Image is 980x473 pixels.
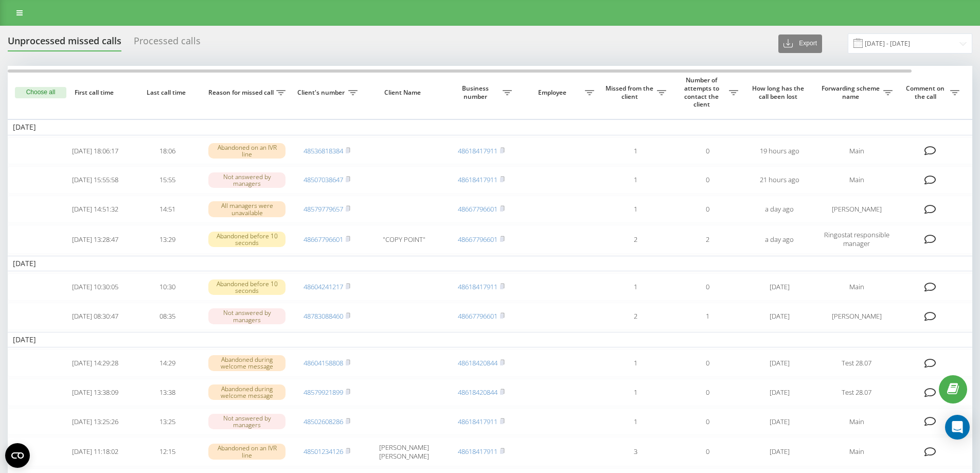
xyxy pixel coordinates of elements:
[743,349,815,377] td: [DATE]
[599,225,671,254] td: 2
[131,137,203,165] td: 18:06
[208,355,286,371] div: Abandoned during welcome message
[671,273,743,301] td: 0
[208,201,286,217] div: All managers were unavailable
[208,143,286,159] div: Abandoned on an IVR line
[304,204,343,214] a: 48579779657
[458,146,497,155] a: 48618417911
[59,137,131,165] td: [DATE] 18:06:17
[671,349,743,377] td: 0
[458,388,497,397] a: 48618420844
[815,437,898,466] td: Main
[59,408,131,435] td: [DATE] 13:25:26
[815,303,898,330] td: [PERSON_NAME]
[743,196,815,223] td: a day ago
[522,89,585,97] span: Employee
[59,166,131,194] td: [DATE] 15:55:58
[59,196,131,223] td: [DATE] 14:51:32
[8,36,121,51] div: Unprocessed missed calls
[743,408,815,435] td: [DATE]
[450,84,503,100] span: Business number
[815,196,898,223] td: [PERSON_NAME]
[599,196,671,223] td: 1
[815,166,898,194] td: Main
[599,408,671,435] td: 1
[671,408,743,435] td: 0
[15,87,66,98] button: Choose all
[599,303,671,330] td: 2
[945,415,970,440] div: Open Intercom Messenger
[208,444,286,459] div: Abandoned on an IVR line
[208,384,286,400] div: Abandoned during welcome message
[304,235,343,244] a: 48667796601
[599,437,671,466] td: 3
[743,137,815,165] td: 19 hours ago
[208,232,286,247] div: Abandoned before 10 seconds
[815,137,898,165] td: Main
[134,36,201,51] div: Processed calls
[671,137,743,165] td: 0
[743,166,815,194] td: 21 hours ago
[743,225,815,254] td: a day ago
[59,349,131,377] td: [DATE] 14:29:28
[821,84,883,100] span: Forwarding scheme name
[59,379,131,406] td: [DATE] 13:38:09
[5,443,30,468] button: Open CMP widget
[208,279,286,295] div: Abandoned before 10 seconds
[208,414,286,429] div: Not answered by managers
[304,311,343,321] a: 48783088460
[304,417,343,426] a: 48502608286
[671,437,743,466] td: 0
[131,379,203,406] td: 13:38
[815,225,898,254] td: Ringostat responsible manager
[458,447,497,456] a: 48618417911
[599,349,671,377] td: 1
[743,303,815,330] td: [DATE]
[458,175,497,184] a: 48618417911
[139,89,195,97] span: Last call time
[131,303,203,330] td: 08:35
[671,303,743,330] td: 1
[815,349,898,377] td: Test 28.07
[743,437,815,466] td: [DATE]
[458,311,497,321] a: 48667796601
[671,196,743,223] td: 0
[458,282,497,291] a: 48618417911
[815,273,898,301] td: Main
[458,417,497,426] a: 48618417911
[304,146,343,155] a: 48536818384
[752,84,807,100] span: How long has the call been lost
[131,437,203,466] td: 12:15
[208,172,286,188] div: Not answered by managers
[671,379,743,406] td: 0
[304,358,343,367] a: 48604158808
[903,84,950,100] span: Comment on the call
[59,303,131,330] td: [DATE] 08:30:47
[59,273,131,301] td: [DATE] 10:30:05
[59,225,131,254] td: [DATE] 13:28:47
[676,76,729,108] span: Number of attempts to contact the client
[371,89,436,97] span: Client Name
[208,308,286,324] div: Not answered by managers
[671,225,743,254] td: 2
[458,235,497,244] a: 48667796601
[131,273,203,301] td: 10:30
[131,196,203,223] td: 14:51
[458,204,497,214] a: 48667796601
[131,349,203,377] td: 14:29
[131,166,203,194] td: 15:55
[671,166,743,194] td: 0
[815,408,898,435] td: Main
[131,408,203,435] td: 13:25
[815,379,898,406] td: Test 28.07
[304,388,343,397] a: 48579921899
[743,273,815,301] td: [DATE]
[208,89,276,97] span: Reason for missed call
[599,166,671,194] td: 1
[604,84,657,100] span: Missed from the client
[363,225,445,254] td: "COPY POINT"
[599,273,671,301] td: 1
[131,225,203,254] td: 13:29
[778,34,822,53] button: Export
[743,379,815,406] td: [DATE]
